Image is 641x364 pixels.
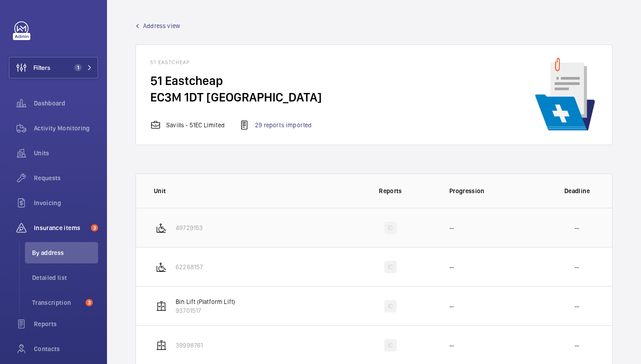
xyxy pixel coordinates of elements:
[74,64,82,71] span: 1
[176,297,235,306] p: Bin Lift (Platform Lift)
[352,186,429,195] p: Reports
[86,299,93,306] span: 3
[156,262,167,272] img: platform_lift.svg
[176,341,203,350] p: 39998761
[575,223,579,232] p: --
[156,222,167,233] img: platform_lift.svg
[34,198,98,207] span: Invoicing
[575,263,579,271] p: --
[150,120,225,130] div: Savills - 51EC Limited
[575,302,579,311] p: --
[384,300,396,312] div: IC
[34,124,98,133] span: Activity Monitoring
[154,186,346,195] p: Unit
[150,59,326,73] h4: 51 Eastcheap
[449,223,454,232] p: --
[32,273,98,282] span: Detailed list
[575,341,579,350] p: --
[449,263,454,271] p: --
[384,261,396,273] div: IC
[32,248,98,257] span: By address
[34,344,98,353] span: Contacts
[548,186,606,195] p: Deadline
[34,223,87,232] span: Insurance items
[9,57,98,78] button: Filters1
[449,186,542,195] p: Progression
[449,302,454,311] p: --
[34,174,98,182] span: Requests
[34,99,98,108] span: Dashboard
[156,340,167,351] img: elevator.svg
[156,301,167,311] img: elevator.svg
[176,223,203,232] p: 49729153
[33,63,50,72] span: Filters
[91,224,98,231] span: 3
[239,120,312,130] div: 29 reports imported
[34,320,98,328] span: Reports
[32,298,82,307] span: Transcription
[384,222,396,234] div: IC
[449,341,454,350] p: --
[176,306,235,315] p: 93701517
[150,73,326,105] h4: 51 Eastcheap EC3M 1DT [GEOGRAPHIC_DATA]
[384,339,396,352] div: IC
[34,149,98,158] span: Units
[143,21,180,30] span: Address view
[176,263,203,271] p: 62268157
